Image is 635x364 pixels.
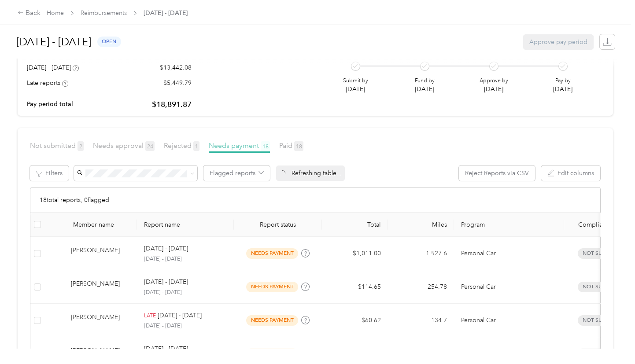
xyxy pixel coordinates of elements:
div: [PERSON_NAME] [71,279,130,294]
a: Reimbursements [81,9,127,17]
p: [DATE] - [DATE] [144,277,188,287]
p: [DATE] - [DATE] [144,322,227,330]
div: Miles [395,221,447,228]
p: [DATE] - [DATE] [144,244,188,254]
span: Needs payment [209,141,270,150]
iframe: Everlance-gr Chat Button Frame [586,315,635,364]
th: Member name [44,213,137,237]
td: 254.78 [388,270,454,304]
p: Fund by [415,77,435,85]
span: 2 [78,141,84,151]
p: Personal Car [461,249,557,258]
p: Pay by [553,77,572,85]
a: Home [47,9,64,17]
span: [DATE] - [DATE] [144,8,188,18]
p: $18,891.87 [152,99,192,110]
p: Submit by [343,77,368,85]
p: Approve by [480,77,508,85]
span: Not submitted [578,315,630,325]
p: Personal Car [461,282,557,292]
p: [DATE] - [DATE] [144,255,227,263]
span: needs payment [246,282,298,292]
div: Late reports [27,78,68,88]
span: open [97,37,121,47]
th: Program [454,213,564,237]
div: Back [18,8,41,18]
span: 1 [193,141,199,151]
span: Report status [241,221,315,228]
p: [DATE] [480,85,508,94]
div: [PERSON_NAME] [71,313,130,328]
td: Personal Car [454,304,564,337]
td: Personal Car [454,270,564,304]
div: Refreshing table... [276,165,345,181]
td: $1,011.00 [322,237,388,270]
td: Personal Car [454,237,564,270]
button: Filters [30,165,69,181]
button: Reject Reports via CSV [459,165,535,181]
p: LATE [144,312,156,320]
td: $114.65 [322,270,388,304]
td: $60.62 [322,304,388,337]
span: Paid [279,141,303,150]
p: [DATE] - [DATE] [158,311,202,320]
span: needs payment [246,315,298,325]
div: [PERSON_NAME] [71,246,130,261]
span: 18 [261,141,270,151]
p: Pay period total [27,99,73,109]
h1: [DATE] - [DATE] [16,31,91,52]
p: [DATE] [415,85,435,94]
button: Flagged reports [203,165,270,181]
span: 24 [145,141,155,151]
span: Rejected [164,141,199,150]
div: [PERSON_NAME] [71,346,130,361]
p: Personal Car [461,316,557,325]
p: [DATE] - [DATE] [144,289,227,297]
td: 1,527.6 [388,237,454,270]
span: 18 [294,141,303,151]
span: Not submitted [578,248,630,258]
div: Total [329,221,381,228]
p: [DATE] - [DATE] [144,344,188,354]
span: Not submitted [578,282,630,292]
div: 18 total reports, 0 flagged [30,188,600,213]
p: [DATE] [553,85,572,94]
span: Not submitted [30,141,84,150]
span: Needs approval [93,141,155,150]
button: Edit columns [541,165,600,181]
span: needs payment [246,248,298,258]
th: Report name [137,213,234,237]
td: 134.7 [388,304,454,337]
div: Member name [73,221,130,228]
p: [DATE] [343,85,368,94]
p: $5,449.79 [163,78,192,88]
